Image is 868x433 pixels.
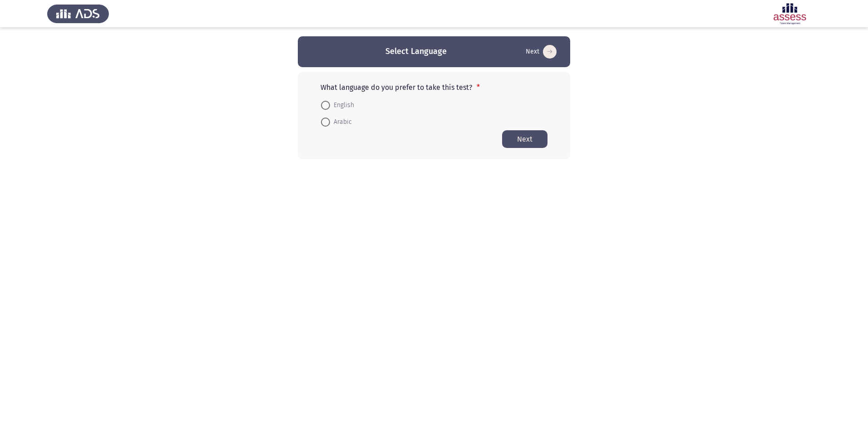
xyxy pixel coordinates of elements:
[330,100,354,111] span: English
[47,1,109,26] img: Assess Talent Management logo
[385,46,447,57] h3: Select Language
[321,83,547,92] p: What language do you prefer to take this test?
[759,1,821,26] img: Assessment logo of Motivation Assessment
[502,130,547,148] button: Start assessment
[330,117,352,128] span: Arabic
[523,44,559,59] button: Start assessment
